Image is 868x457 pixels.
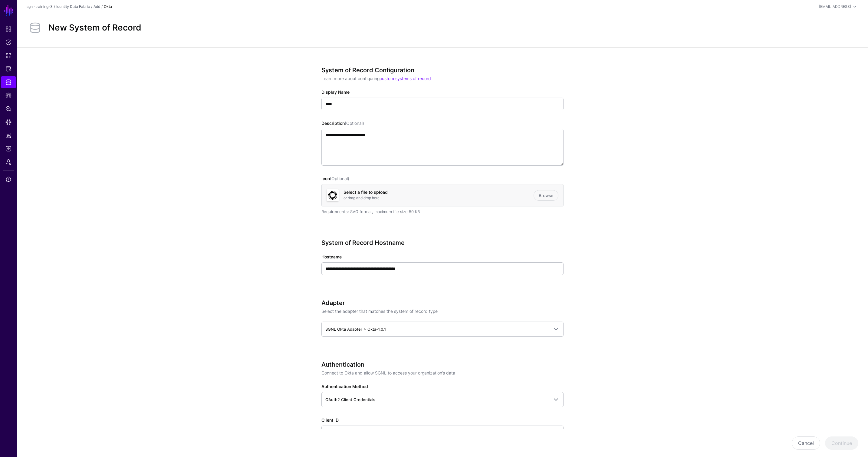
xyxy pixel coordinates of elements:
span: Snippets [5,53,12,59]
label: Authentication Method [321,383,368,390]
a: CAEP Hub [1,89,16,102]
a: Dashboard [1,23,16,35]
span: Logs [5,146,12,152]
span: CAEP Hub [5,92,12,99]
div: Requirements: SVG format, maximum file size 50 KB [321,209,564,215]
a: Admin [1,156,16,168]
span: Access Reporting [5,132,12,138]
p: Learn more about configuring [321,75,564,82]
span: Support [5,176,12,182]
label: Client ID [321,417,339,423]
a: Protected Systems [1,63,16,75]
a: Add [94,4,100,9]
h3: Adapter [321,299,564,306]
a: Policy Lens [1,103,16,115]
h4: Select a file to upload [344,190,534,195]
a: Logs [1,143,16,155]
h3: System of Record Configuration [321,66,564,74]
a: Snippets [1,50,16,62]
a: sgnl-training-3 [27,4,53,9]
label: Description [321,120,364,126]
a: Browse [534,190,558,201]
span: Policy Lens [5,106,12,112]
span: Data Lens [5,119,12,125]
span: Dashboard [5,26,12,32]
span: OAuth2 Client Credentials [325,397,375,402]
a: custom systems of record [380,76,431,81]
span: Identity Data Fabric [5,79,12,85]
span: Admin [5,159,12,165]
h3: Authentication [321,361,564,368]
p: or drag and drop here [344,195,534,201]
div: / [53,4,56,9]
span: Policies [5,39,12,45]
a: Identity Data Fabric [1,76,16,88]
span: SGNL Okta Adapter > Okta-1.0.1 [325,327,386,332]
span: (Optional) [345,121,364,126]
div: / [100,4,104,9]
span: (Optional) [330,176,349,181]
label: Hostname [321,254,342,260]
h3: System of Record Hostname [321,239,564,246]
p: Select the adapter that matches the system of record type [321,308,564,314]
a: Policies [1,36,16,48]
label: Icon [321,175,349,182]
strong: Okta [104,4,112,9]
div: / [90,4,94,9]
a: Identity Data Fabric [56,4,90,9]
a: Access Reporting [1,129,16,141]
a: SGNL [4,4,14,17]
label: Display Name [321,89,350,95]
img: svg+xml;base64,PHN2ZyB3aWR0aD0iNjQiIGhlaWdodD0iNjQiIHZpZXdCb3g9IjAgMCA2NCA2NCIgZmlsbD0ibm9uZSIgeG... [327,189,339,201]
div: [EMAIL_ADDRESS] [819,4,851,9]
p: Connect to Okta and allow SGNL to access your organization’s data [321,370,564,376]
a: Data Lens [1,116,16,128]
button: Cancel [792,436,820,450]
span: Protected Systems [5,66,12,72]
h2: New System of Record [48,23,141,33]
